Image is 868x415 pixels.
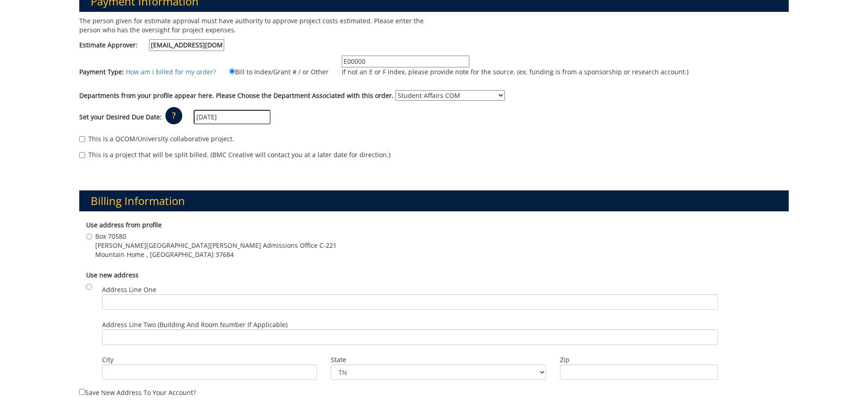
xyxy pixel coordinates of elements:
span: [PERSON_NAME][GEOGRAPHIC_DATA][PERSON_NAME] Admissions Office C-221 [95,241,337,250]
b: Use address from profile [86,220,162,229]
input: Address Line One [102,294,718,310]
p: If not an E or F index, please provide note for the source. (ex. funding is from a sponsorship or... [342,67,688,77]
label: Set your Desired Due Date: [79,113,162,122]
label: City [102,355,318,364]
label: Departments from your profile appear here. Please Choose the Department Associated with this order. [79,91,394,100]
input: Bill to Index/Grant # / or Other [229,68,235,74]
label: Estimate Approver: [79,39,224,51]
input: Save new address to your account? [79,389,85,395]
b: Use new address [86,271,139,279]
label: Zip [560,355,718,364]
input: Estimate Approver: [149,39,224,51]
label: State [331,355,546,364]
input: City [102,364,318,380]
h3: Billing Information [79,190,789,211]
input: MM/DD/YYYY [194,110,271,124]
label: Address Line Two (Building and Room Number if applicable) [102,320,718,345]
input: Box 70580 [PERSON_NAME][GEOGRAPHIC_DATA][PERSON_NAME] Admissions Office C-221 Mountain Home , [GE... [86,234,92,240]
input: Zip [560,364,718,380]
input: If not an E or F index, please provide note for the source. (ex. funding is from a sponsorship or... [342,56,469,67]
label: Bill to Index/Grant # / or Other [218,67,329,77]
p: The person given for estimate approval must have authority to approve project costs estimated. Pl... [79,16,427,35]
input: This is a QCOM/University collaborative project. [79,136,85,142]
label: Address Line One [102,285,718,310]
a: How am I billed for my order? [126,67,216,76]
label: Payment Type: [79,67,124,77]
input: This is a project that will be split billed. (BMC Creative will contact you at a later date for d... [79,152,85,158]
span: Mountain Home , [GEOGRAPHIC_DATA] 37684 [95,250,337,259]
label: This is a project that will be split billed. (BMC Creative will contact you at a later date for d... [79,150,390,159]
p: ? [165,107,182,124]
label: This is a QCOM/University collaborative project. [79,134,234,143]
input: Address Line Two (Building and Room Number if applicable) [102,329,718,345]
span: Box 70580 [95,232,337,241]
